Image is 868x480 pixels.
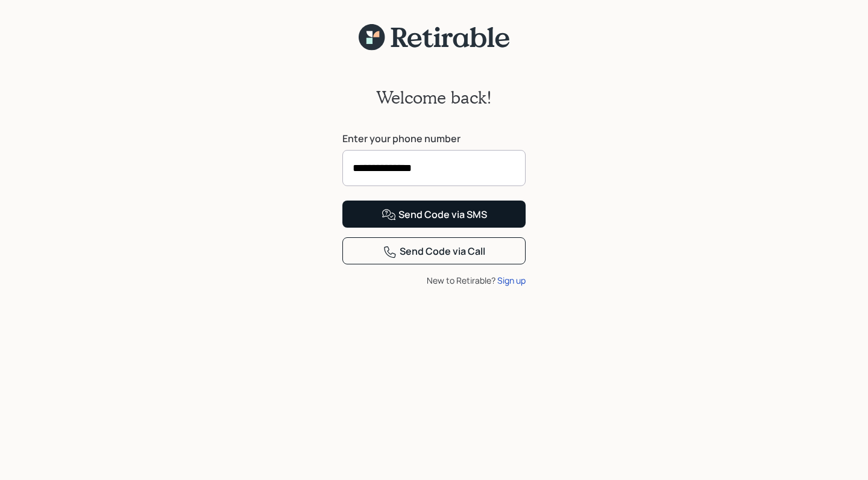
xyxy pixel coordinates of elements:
[342,132,526,145] label: Enter your phone number
[342,237,526,264] button: Send Code via Call
[342,274,526,287] div: New to Retirable?
[342,201,526,228] button: Send Code via SMS
[383,245,485,259] div: Send Code via Call
[497,274,526,287] div: Sign up
[376,87,492,108] h2: Welcome back!
[382,208,487,222] div: Send Code via SMS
